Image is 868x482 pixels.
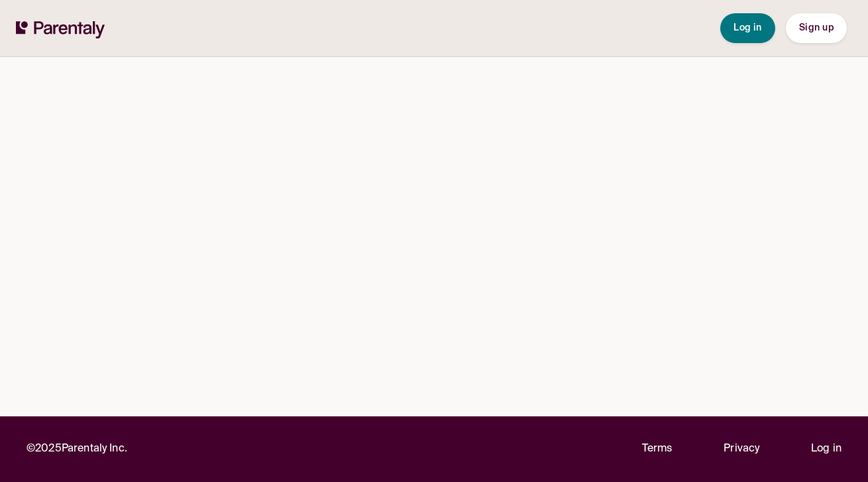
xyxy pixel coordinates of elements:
[786,13,847,43] button: Sign up
[811,440,841,458] a: Log in
[720,13,775,43] button: Log in
[642,440,673,458] a: Terms
[733,23,762,32] span: Log in
[799,23,834,32] span: Sign up
[27,440,127,458] p: © 2025 Parentaly Inc.
[724,440,759,458] a: Privacy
